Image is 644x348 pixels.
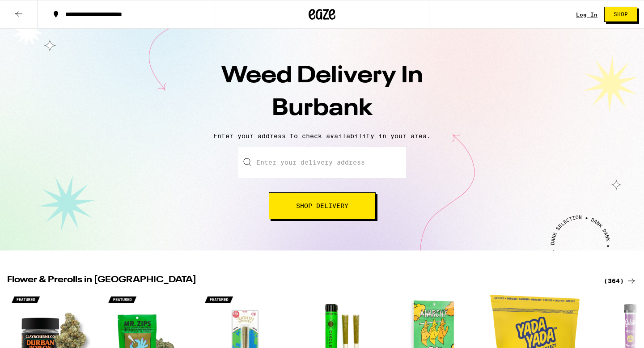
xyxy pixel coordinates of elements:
[604,7,637,22] button: Shop
[238,147,406,178] input: Enter your delivery address
[272,97,373,120] span: Burbank
[296,203,348,209] span: Shop Delivery
[604,276,637,286] a: (364)
[576,12,597,17] div: Log In
[614,12,628,17] span: Shop
[165,60,479,125] h1: Weed Delivery In
[7,276,593,286] h2: Flower & Prerolls in [GEOGRAPHIC_DATA]
[9,132,635,140] p: Enter your address to check availability in your area.
[269,192,376,219] button: Shop Delivery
